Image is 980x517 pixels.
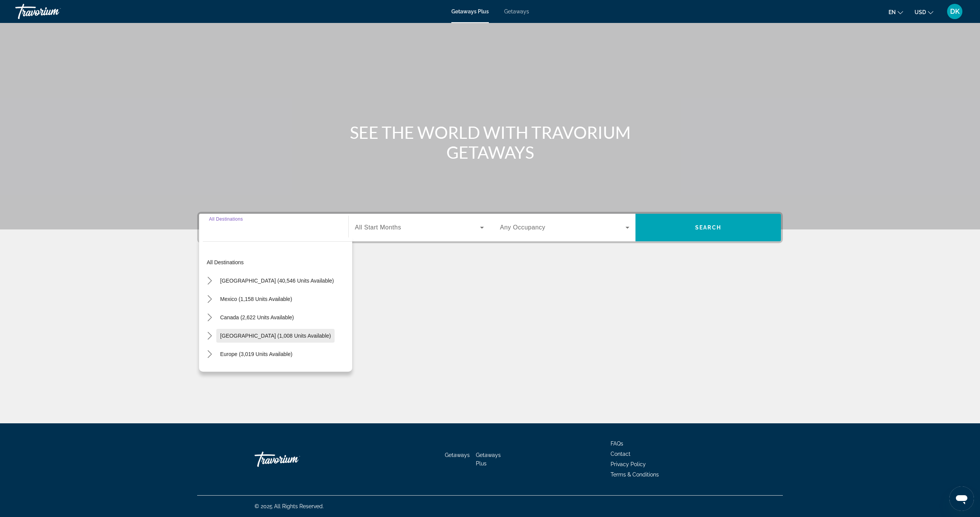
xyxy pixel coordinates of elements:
span: Europe (3,019 units available) [220,351,292,357]
button: Select destination: Australia (238 units available) [216,366,330,379]
div: Search widget [199,214,781,241]
button: Toggle Canada (2,622 units available) submenu [203,311,216,324]
a: Privacy Policy [611,461,646,467]
span: en [889,9,896,15]
span: DK [950,8,960,15]
a: Getaways Plus [476,452,501,467]
div: Destination options [199,237,352,372]
button: Select destination: United States (40,546 units available) [216,274,338,288]
button: Change currency [915,7,933,18]
span: Search [695,224,721,231]
button: Select destination: Europe (3,019 units available) [216,347,296,361]
button: Select destination: All destinations [203,255,352,269]
a: Go Home [255,448,331,471]
a: FAQs [611,441,623,447]
a: Getaways [445,452,470,458]
button: User Menu [945,3,965,20]
span: USD [915,9,926,15]
mat-tree: Destination tree [203,253,352,492]
a: Getaways Plus [451,8,489,15]
span: Any Occupancy [500,224,546,231]
span: All destinations [207,259,244,265]
button: Select destination: Canada (2,622 units available) [216,311,298,324]
a: Travorium [15,2,92,21]
button: Toggle Europe (3,019 units available) submenu [203,348,216,361]
button: Select destination: Caribbean & Atlantic Islands (1,008 units available) [216,329,335,343]
span: Mexico (1,158 units available) [220,296,292,302]
button: Toggle Australia (238 units available) submenu [203,366,216,379]
span: Canada (2,622 units available) [220,314,294,320]
span: All Destinations [209,216,243,221]
span: [GEOGRAPHIC_DATA] (1,008 units available) [220,333,331,339]
h1: SEE THE WORLD WITH TRAVORIUM GETAWAYS [346,122,634,162]
a: Terms & Conditions [611,471,659,478]
a: Contact [611,451,630,457]
a: Getaways [504,8,529,15]
button: Change language [889,7,903,18]
span: All Start Months [355,224,401,231]
button: Select destination: Mexico (1,158 units available) [216,292,296,306]
iframe: Button to launch messaging window [949,486,974,511]
button: Toggle United States (40,546 units available) submenu [203,274,216,288]
input: Select destination [209,223,338,232]
span: © 2025 All Rights Reserved. [255,503,324,509]
button: Toggle Mexico (1,158 units available) submenu [203,293,216,306]
span: [GEOGRAPHIC_DATA] (40,546 units available) [220,278,334,284]
button: Toggle Caribbean & Atlantic Islands (1,008 units available) submenu [203,329,216,343]
button: Search [635,214,781,241]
